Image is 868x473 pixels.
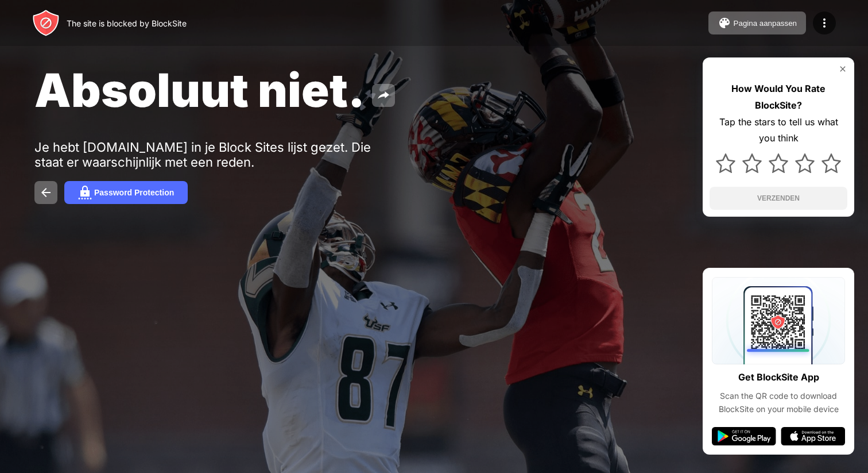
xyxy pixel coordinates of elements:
div: Je hebt [DOMAIN_NAME] in je Block Sites lijst gezet. Die staat er waarschijnlijk met een reden. [34,140,389,170]
img: menu-icon.svg [817,16,831,30]
img: star.svg [716,153,735,173]
div: The site is blocked by BlockSite [67,18,187,28]
div: Pagina aanpassen [734,19,797,28]
img: star.svg [742,153,762,173]
img: star.svg [821,153,841,173]
img: google-play.svg [712,427,776,445]
img: star.svg [795,153,815,173]
img: header-logo.svg [32,9,60,37]
div: Get BlockSite App [738,369,819,386]
img: back.svg [39,186,53,199]
img: qrcode.svg [712,277,845,364]
div: How Would You Rate BlockSite? [710,80,847,114]
button: VERZENDEN [710,187,847,210]
button: Pagina aanpassen [708,11,806,34]
img: rate-us-close.svg [838,64,847,74]
img: share.svg [377,89,390,102]
div: Scan the QR code to download BlockSite on your mobile device [712,390,845,416]
div: Tap the stars to tell us what you think [710,114,847,147]
img: app-store.svg [781,427,845,445]
img: star.svg [769,153,788,173]
div: Password Protection [94,188,174,197]
img: password.svg [78,186,92,199]
button: Password Protection [64,181,188,204]
img: pallet.svg [718,16,731,30]
span: Absoluut niet. [34,62,365,118]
